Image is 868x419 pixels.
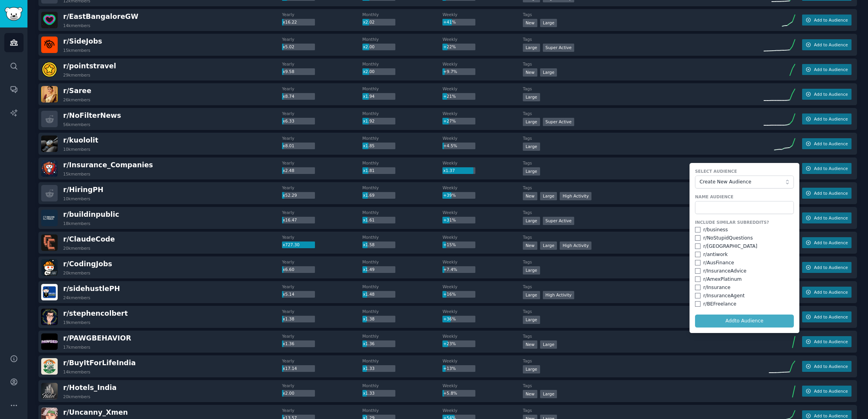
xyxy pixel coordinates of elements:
[363,366,375,371] span: x1.33
[560,192,591,200] div: High Activity
[283,267,295,272] span: x6.60
[63,48,90,53] div: 15k members
[442,185,523,190] dt: Weekly
[703,235,753,242] div: r/ NoStupidQuestions
[523,340,537,349] div: New
[442,234,523,240] dt: Weekly
[63,122,90,127] div: 56k members
[41,160,58,177] img: Insurance_Companies
[362,309,443,314] dt: Monthly
[282,234,362,240] dt: Yearly
[63,309,128,317] span: r/ stephencolbert
[282,358,362,364] dt: Yearly
[63,270,90,276] div: 20k members
[523,192,537,200] div: New
[442,309,523,314] dt: Weekly
[443,242,456,247] span: +15%
[41,234,58,251] img: ClaudeCode
[282,309,362,314] dt: Yearly
[41,284,58,300] img: sidehustlePH
[362,12,443,17] dt: Monthly
[362,333,443,339] dt: Monthly
[802,336,852,347] button: Add to Audience
[442,408,523,413] dt: Weekly
[523,12,764,17] dt: Tags
[543,118,575,126] div: Super Active
[703,260,734,267] div: r/ AusFinance
[442,86,523,91] dt: Weekly
[63,37,102,45] span: r/ SideJobs
[543,217,575,225] div: Super Active
[362,234,443,240] dt: Monthly
[814,166,848,171] span: Add to Audience
[814,67,848,72] span: Add to Audience
[802,212,852,223] button: Add to Audience
[283,292,295,296] span: x5.14
[540,340,557,349] div: Large
[802,64,852,75] button: Add to Audience
[362,135,443,141] dt: Monthly
[443,391,457,395] span: +5.8%
[363,44,375,49] span: x2.00
[282,12,362,17] dt: Yearly
[362,259,443,265] dt: Monthly
[523,259,764,265] dt: Tags
[802,386,852,397] button: Add to Audience
[282,383,362,388] dt: Yearly
[802,15,852,26] button: Add to Audience
[63,245,90,251] div: 20k members
[363,267,375,272] span: x1.49
[703,243,757,250] div: r/ [GEOGRAPHIC_DATA]
[282,259,362,265] dt: Yearly
[814,116,848,122] span: Add to Audience
[63,369,90,375] div: 14k members
[703,227,728,234] div: r/ business
[695,168,794,174] label: Select Audience
[63,235,115,243] span: r/ ClaudeCode
[282,160,362,166] dt: Yearly
[63,344,90,350] div: 17k members
[283,317,295,321] span: x1.38
[700,179,786,186] span: Create New Audience
[814,215,848,221] span: Add to Audience
[802,262,852,273] button: Add to Audience
[543,291,575,299] div: High Activity
[523,408,764,413] dt: Tags
[814,388,848,394] span: Add to Audience
[362,111,443,116] dt: Monthly
[362,160,443,166] dt: Monthly
[523,316,540,324] div: Large
[442,333,523,339] dt: Weekly
[362,408,443,413] dt: Monthly
[523,185,764,190] dt: Tags
[41,383,58,399] img: Hotels_India
[41,61,58,78] img: pointstravel
[442,160,523,166] dt: Weekly
[802,113,852,124] button: Add to Audience
[703,284,730,291] div: r/ Insurance
[523,291,540,299] div: Large
[283,341,295,346] span: x1.36
[814,17,848,23] span: Add to Audience
[802,138,852,149] button: Add to Audience
[363,317,375,321] span: x1.38
[63,210,119,218] span: r/ buildinpublic
[63,408,128,416] span: r/ Uncanny_Xmen
[283,143,295,148] span: x8.01
[363,69,375,74] span: x2.00
[523,284,764,289] dt: Tags
[443,317,456,321] span: +36%
[63,62,116,70] span: r/ pointstravel
[283,20,297,24] span: x16.22
[802,188,852,199] button: Add to Audience
[63,394,90,399] div: 20k members
[802,287,852,298] button: Add to Audience
[363,218,375,222] span: x1.61
[63,186,104,194] span: r/ HiringPH
[41,259,58,276] img: CodingJobs
[814,265,848,270] span: Add to Audience
[63,320,90,325] div: 19k members
[814,91,848,97] span: Add to Audience
[41,37,58,53] img: SideJobs
[443,143,457,148] span: +4.5%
